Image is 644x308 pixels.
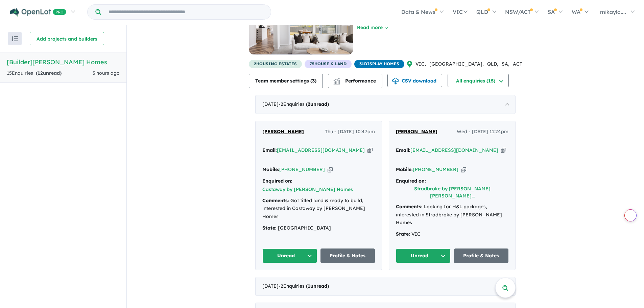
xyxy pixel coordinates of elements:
button: Castaway by [PERSON_NAME] Homes [262,186,353,193]
a: [EMAIL_ADDRESS][DOMAIN_NAME] [277,147,365,153]
span: [PERSON_NAME] [396,128,437,135]
span: 75 House & Land [305,60,352,68]
div: Got titled land & ready to build, interested in Castaway by [PERSON_NAME] Homes [262,197,375,221]
strong: Enquired on: [396,178,426,184]
div: [DATE] [255,95,516,114]
img: Openlot PRO Logo White [10,8,66,17]
button: CSV download [387,74,442,87]
button: Team member settings (3) [249,74,323,88]
button: Copy [501,147,506,154]
div: VIC [396,230,508,238]
img: download icon [392,78,399,85]
a: [PHONE_NUMBER] [413,166,458,172]
span: ACT [513,60,522,68]
strong: Comments: [262,197,289,204]
a: Profile & Notes [320,248,375,263]
a: [PHONE_NUMBER] [279,166,325,172]
strong: Email: [396,147,410,153]
strong: ( unread) [306,283,329,289]
span: 1 [308,283,310,289]
img: sort.svg [11,36,18,41]
div: 15 Enquir ies [7,69,62,77]
span: 12 [38,70,43,76]
button: Unread [396,248,451,263]
button: Unread [262,248,317,263]
button: Add projects and builders [30,32,104,45]
button: Copy [367,147,373,154]
input: Try estate name, suburb, builder or developer [102,5,269,19]
span: VIC , [415,60,426,68]
span: mikayla.... [600,8,626,15]
strong: ( unread) [306,101,329,107]
strong: Mobile: [262,166,279,172]
div: [GEOGRAPHIC_DATA] [262,224,375,232]
span: [GEOGRAPHIC_DATA] , [429,60,484,68]
button: Copy [328,166,333,173]
span: Wed - [DATE] 11:24pm [457,128,508,136]
strong: ( unread) [36,70,62,76]
span: QLD , [487,60,498,68]
strong: Enquired on: [262,178,292,184]
a: Stradbroke by [PERSON_NAME] [PERSON_NAME]... [414,186,491,199]
div: Looking for H&L packages, interested in Stradbroke by [PERSON_NAME] Homes [396,203,508,227]
img: bar-chart.svg [333,80,340,84]
button: Read more [357,24,388,31]
span: SA , [502,60,509,68]
span: 2 housing estates [249,60,302,68]
h5: [Builder] [PERSON_NAME] Homes [7,57,120,67]
button: All enquiries (15) [448,74,509,87]
span: Thu - [DATE] 10:47am [325,128,375,136]
span: - 2 Enquir ies [279,101,329,107]
button: Copy [461,166,466,173]
strong: Comments: [396,204,423,210]
a: [PERSON_NAME] [262,128,304,136]
strong: State: [262,225,277,231]
img: line-chart.svg [333,78,339,81]
div: [DATE] [255,277,516,296]
span: 2 [308,101,310,107]
strong: State: [396,231,410,237]
button: Performance [328,74,382,88]
a: [EMAIL_ADDRESS][DOMAIN_NAME] [410,147,498,153]
span: Performance [334,78,376,84]
strong: Email: [262,147,277,153]
span: - 2 Enquir ies [279,283,329,289]
a: Castaway by [PERSON_NAME] Homes [262,186,353,192]
span: 31 Display Homes [354,60,404,68]
span: 3 [312,78,315,84]
a: Profile & Notes [454,248,509,263]
span: 3 hours ago [93,70,120,76]
a: [PERSON_NAME] [396,128,437,136]
button: Stradbroke by [PERSON_NAME] [PERSON_NAME]... [396,185,508,199]
strong: Mobile: [396,166,413,172]
span: [PERSON_NAME] [262,128,304,135]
